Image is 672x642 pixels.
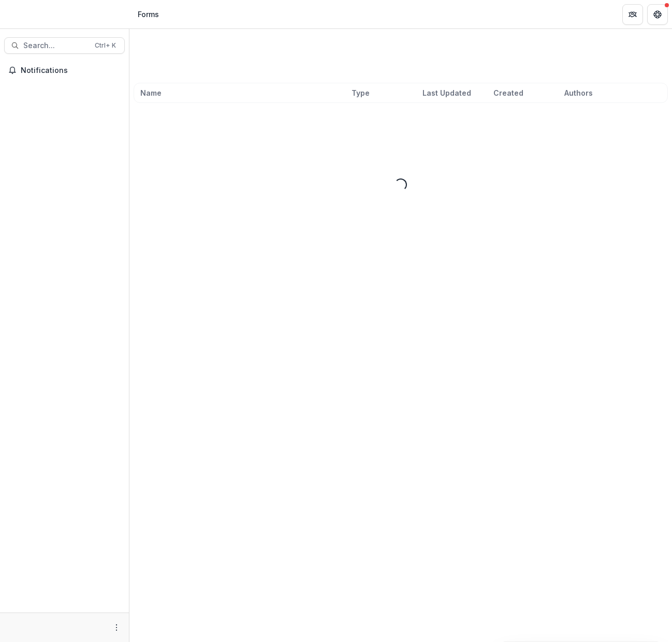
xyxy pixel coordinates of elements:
[110,621,123,634] button: More
[138,9,159,20] div: Forms
[493,87,523,98] span: Created
[352,87,370,98] span: Type
[4,37,125,54] button: Search...
[4,62,125,79] button: Notifications
[422,87,471,98] span: Last Updated
[21,66,121,75] span: Notifications
[140,87,162,98] span: Name
[134,7,163,22] nav: breadcrumb
[23,41,89,50] span: Search...
[564,87,593,98] span: Authors
[622,4,643,25] button: Partners
[93,40,118,51] div: Ctrl + K
[647,4,668,25] button: Get Help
